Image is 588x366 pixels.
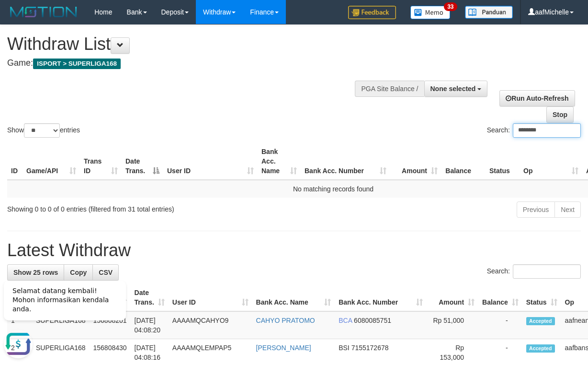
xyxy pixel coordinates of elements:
label: Show entries [7,123,80,138]
a: Next [554,201,581,218]
a: Show 25 rows [7,264,64,281]
img: Feedback.jpg [348,6,396,19]
span: Selamat datang kembali! Mohon informasikan kendala anda. [12,15,109,41]
th: Date Trans.: activate to sort column ascending [131,284,169,311]
td: [DATE] 04:08:20 [131,311,169,339]
span: 33 [444,2,457,11]
span: BCA [339,317,352,324]
td: AAAAMQCAHYO9 [169,311,252,339]
span: CSV [99,269,113,276]
span: Accepted [526,317,555,325]
th: User ID: activate to sort column ascending [163,143,258,180]
a: Copy [64,264,93,281]
input: Search: [513,123,581,138]
th: Bank Acc. Name: activate to sort column ascending [252,284,335,311]
th: Game/API: activate to sort column ascending [23,143,80,180]
th: Status: activate to sort column ascending [522,284,561,311]
input: Search: [513,264,581,279]
th: Balance [441,143,486,180]
div: PGA Site Balance / [355,81,424,97]
img: Button%20Memo.svg [410,6,451,19]
a: Previous [517,201,555,218]
th: Bank Acc. Number: activate to sort column ascending [335,284,427,311]
span: None selected [430,85,476,93]
h1: Withdraw List [7,35,383,54]
span: Copy [70,269,87,276]
a: [PERSON_NAME] [256,344,311,352]
label: Search: [487,123,581,138]
span: Accepted [526,344,555,353]
th: ID [7,143,23,180]
th: Amount: activate to sort column ascending [427,284,478,311]
a: CSV [92,264,119,281]
th: Balance: activate to sort column ascending [478,284,522,311]
button: None selected [424,81,488,97]
th: Date Trans.: activate to sort column descending [122,143,163,180]
span: BSI [339,344,350,352]
span: Copy 7155172678 to clipboard [351,344,389,352]
th: User ID: activate to sort column ascending [169,284,252,311]
th: Amount: activate to sort column ascending [390,143,441,180]
a: Run Auto-Refresh [499,90,575,106]
span: ISPORT > SUPERLIGA168 [33,59,121,69]
td: - [478,311,522,339]
button: Open LiveChat chat widget [4,58,33,86]
th: Op: activate to sort column ascending [520,143,582,180]
a: CAHYO PRATOMO [256,317,315,324]
a: Stop [546,106,574,123]
label: Search: [487,264,581,279]
img: MOTION_logo.png [7,5,80,19]
select: Showentries [24,123,60,138]
span: Copy 6080085751 to clipboard [354,317,391,324]
div: Showing 0 to 0 of 0 entries (filtered from 31 total entries) [7,201,238,214]
th: Trans ID: activate to sort column ascending [80,143,122,180]
th: Bank Acc. Name: activate to sort column ascending [258,143,301,180]
h1: Latest Withdraw [7,241,581,260]
span: Show 25 rows [13,269,58,276]
h4: Game: [7,59,383,68]
img: panduan.png [465,6,513,19]
th: Status [486,143,520,180]
th: Bank Acc. Number: activate to sort column ascending [301,143,390,180]
td: Rp 51,000 [427,311,478,339]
